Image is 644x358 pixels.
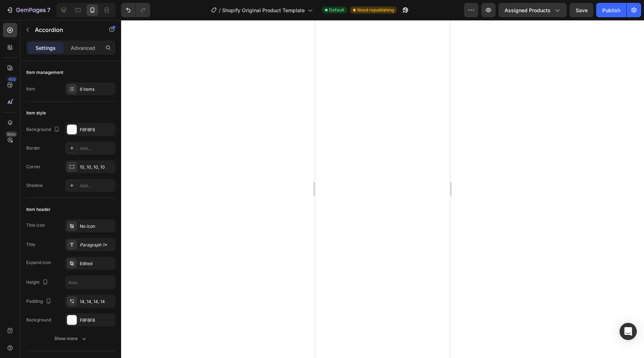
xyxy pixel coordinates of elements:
[26,182,43,189] div: Shadow
[602,6,620,14] div: Publish
[80,298,114,305] div: 14, 14, 14, 14
[80,317,114,324] div: F8F8F8
[80,260,114,267] div: Edited
[620,323,637,340] div: Open Intercom Messenger
[47,6,50,14] p: 7
[26,164,41,170] div: Corner
[121,3,150,17] div: Undo/Redo
[80,145,114,152] div: Add...
[505,6,551,14] span: Assigned Products
[7,76,17,82] div: 450
[65,276,115,289] input: Auto
[26,317,51,323] div: Background
[36,44,56,52] p: Settings
[80,86,114,93] div: 6 items
[3,3,54,17] button: 7
[26,110,46,116] div: Item style
[5,131,17,137] div: Beta
[80,242,114,248] div: Paragraph 1*
[26,206,51,213] div: Item header
[570,3,593,17] button: Save
[26,86,35,92] div: Item
[26,297,53,306] div: Padding
[80,164,114,170] div: 10, 10, 10, 10
[576,7,588,13] span: Save
[26,222,45,229] div: Title icon
[222,6,305,14] span: Shopify Original Product Template
[26,332,115,345] button: Show more
[71,44,95,52] p: Advanced
[80,127,114,133] div: F8F8F8
[80,183,114,189] div: Add...
[80,223,114,230] div: No icon
[26,125,61,135] div: Background
[357,7,394,13] span: Need republishing
[26,259,51,266] div: Expand icon
[219,6,221,14] span: /
[315,20,450,358] iframe: Design area
[26,241,35,248] div: Title
[26,145,40,151] div: Border
[26,69,63,76] div: Item management
[498,3,567,17] button: Assigned Products
[26,278,50,287] div: Height
[329,7,344,13] span: Default
[54,335,88,342] div: Show more
[596,3,626,17] button: Publish
[35,25,96,34] p: Accordion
